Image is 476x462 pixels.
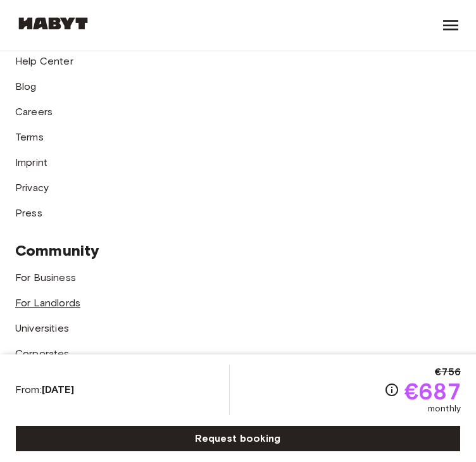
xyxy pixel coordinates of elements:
a: Blog [15,80,37,92]
a: Imprint [15,156,47,168]
a: Help Center [15,55,73,67]
a: Privacy [15,182,49,194]
a: Corporates [15,347,70,359]
b: [DATE] [42,384,74,396]
a: For Landlords [15,297,80,309]
a: For Business [15,272,76,284]
a: Universities [15,322,69,334]
svg: Check cost overview for full price breakdown. Please note that discounts apply to new joiners onl... [384,382,399,397]
span: From: [15,383,74,397]
span: monthly [428,403,461,415]
a: Press [15,207,42,219]
a: Request booking [15,425,461,452]
a: Careers [15,106,53,118]
span: Community [15,241,99,259]
img: Habyt [15,17,91,30]
a: Terms [15,131,44,143]
span: €687 [404,380,461,403]
span: €756 [435,365,461,380]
